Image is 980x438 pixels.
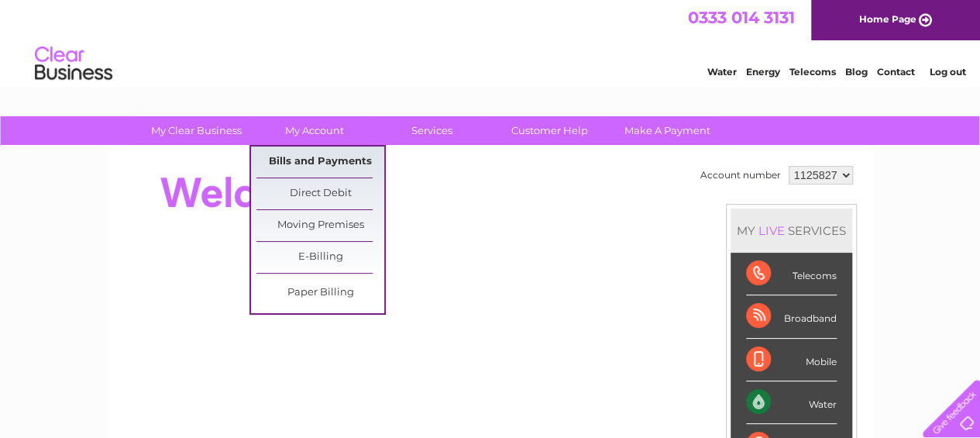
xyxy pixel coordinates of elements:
a: Direct Debit [256,178,384,209]
td: Account number [696,162,785,188]
a: Bills and Payments [256,147,384,178]
div: Mobile [746,339,837,381]
a: Paper Billing [256,278,384,309]
a: Services [368,116,496,145]
a: Customer Help [486,116,614,145]
a: 0333 014 3131 [688,8,795,27]
div: LIVE [755,223,788,238]
div: Telecoms [746,253,837,295]
div: Water [746,381,837,424]
a: Make A Payment [603,116,731,145]
a: Energy [746,66,780,78]
div: Broadband [746,295,837,338]
img: logo.png [34,40,113,88]
a: Telecoms [789,66,836,78]
a: Log out [929,66,965,78]
a: Moving Premises [256,210,384,241]
a: My Account [250,116,378,145]
a: Contact [877,66,915,78]
a: My Clear Business [132,116,260,145]
a: E-Billing [256,242,384,273]
div: Clear Business is a trading name of Verastar Limited (registered in [GEOGRAPHIC_DATA] No. 3667643... [125,9,857,75]
a: Blog [845,66,868,78]
div: MY SERVICES [731,209,852,253]
a: Water [707,66,737,78]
